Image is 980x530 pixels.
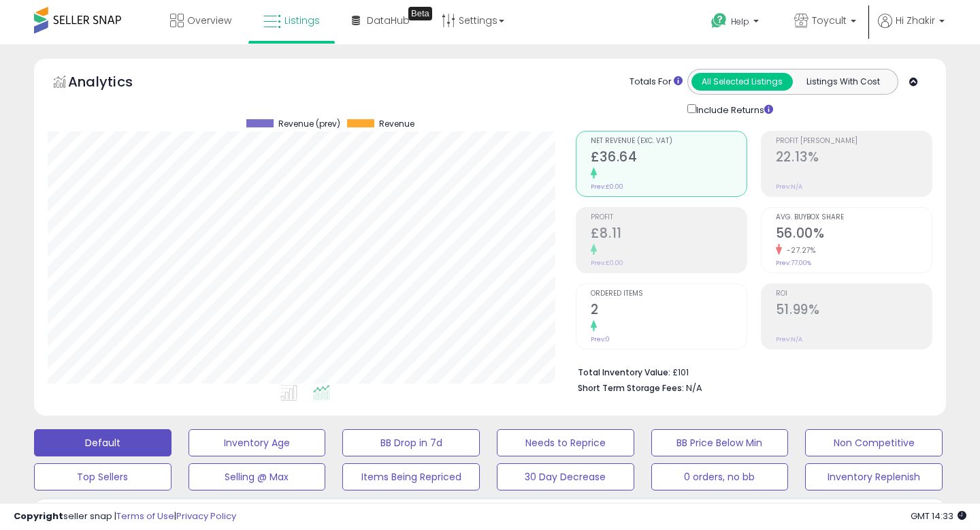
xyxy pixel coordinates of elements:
span: Toycult [812,14,847,27]
small: -27.27% [782,245,816,255]
h2: 51.99% [776,302,932,320]
div: Include Returns [677,102,789,117]
span: N/A [686,381,702,394]
strong: Copyright [14,510,63,523]
button: Non Competitive [805,429,943,456]
button: Inventory Age [189,429,326,456]
span: Hi Zhakir [896,14,935,27]
button: BB Drop in 7d [342,429,480,456]
i: Get Help [710,12,728,29]
small: Prev: 77.00% [776,259,811,267]
button: 0 orders, no bb [651,463,789,490]
a: Privacy Policy [176,510,236,523]
span: Revenue (prev) [278,119,340,129]
span: 2025-09-11 14:33 GMT [911,510,966,523]
div: seller snap | | [14,510,236,523]
div: Tooltip anchor [408,7,432,20]
a: Help [700,2,772,44]
button: Default [34,429,171,456]
button: Top Sellers [34,463,171,490]
button: Items Being Repriced [342,463,480,490]
button: Inventory Replenish [805,463,943,490]
small: Prev: N/A [776,335,802,343]
span: Revenue [379,119,414,129]
span: Ordered Items [591,290,747,298]
h2: 2 [591,302,747,320]
small: Prev: N/A [776,183,802,191]
li: £101 [578,363,922,379]
span: Listings [284,14,320,27]
span: Net Revenue (Exc. VAT) [591,138,747,145]
button: BB Price Below Min [651,429,789,456]
small: Prev: 0 [591,335,610,343]
small: Prev: £0.00 [591,183,623,191]
button: Listings With Cost [792,73,894,91]
button: 30 Day Decrease [497,463,634,490]
span: ROI [776,290,932,298]
button: All Selected Listings [691,73,793,91]
b: Short Term Storage Fees: [578,382,684,394]
h2: £8.11 [591,225,747,244]
span: Help [731,16,749,27]
h2: £36.64 [591,149,747,168]
small: Prev: £0.00 [591,259,623,267]
button: Needs to Reprice [497,429,634,456]
span: Profit [591,214,747,221]
a: Terms of Use [116,510,174,523]
div: Totals For [630,76,683,89]
h2: 22.13% [776,149,932,168]
span: Profit [PERSON_NAME] [776,138,932,145]
button: Selling @ Max [189,463,326,490]
h5: Analytics [68,72,159,95]
a: Hi Zhakir [878,14,945,44]
span: Avg. Buybox Share [776,214,932,221]
h2: 56.00% [776,225,932,244]
b: Total Inventory Value: [578,367,670,378]
span: DataHub [367,14,410,27]
span: Overview [187,14,231,27]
